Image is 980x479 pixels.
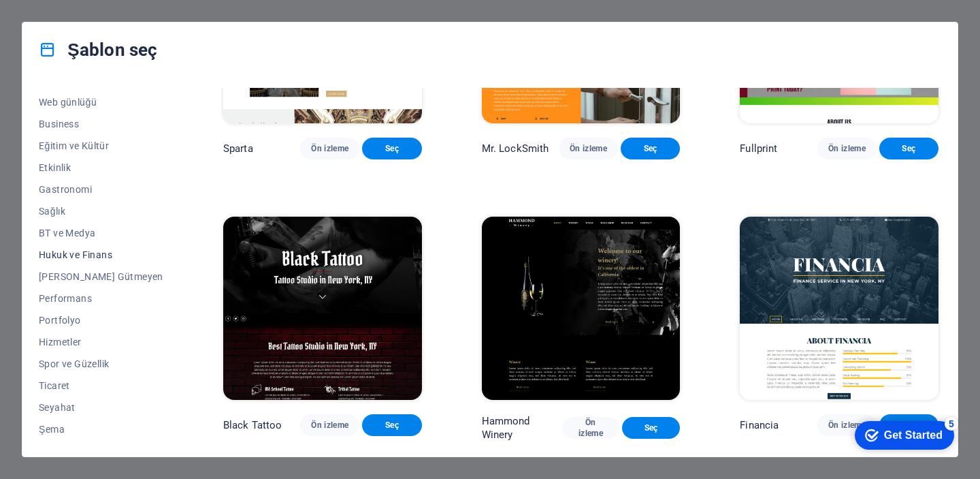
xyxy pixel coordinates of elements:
h4: Şablon seç [39,39,157,61]
span: Ön izleme [828,420,866,431]
div: Get Started [40,15,99,27]
span: Gastronomi [39,184,163,195]
button: Seç [362,414,421,436]
span: Seç [633,422,669,433]
p: Hammond Winery [482,414,562,442]
span: Hukuk ve Finans [39,249,163,260]
span: Ön izleme [828,143,866,154]
button: Seç [621,138,680,159]
div: Get Started 5 items remaining, 0% complete [11,7,110,35]
button: Hukuk ve Finans [39,244,163,266]
div: 5 [101,3,114,16]
button: Ön izleme [300,138,359,159]
span: Ön izleme [573,417,609,439]
button: Hizmetler [39,331,163,353]
button: Seç [879,138,938,159]
span: [PERSON_NAME] Gütmeyen [39,271,163,282]
button: Ön izleme [817,414,877,436]
button: Ön izleme [817,138,877,159]
img: Black Tattoo [223,217,422,400]
span: Hizmetler [39,337,163,347]
span: Web günlüğü [39,97,163,108]
p: Fullprint [740,142,777,155]
button: Gastronomi [39,179,163,200]
p: Sparta [223,142,253,155]
span: Ön izleme [311,420,348,431]
span: Seç [373,420,410,431]
span: Ön izleme [570,143,607,154]
img: Hammond Winery [482,217,681,400]
span: Sağlık [39,206,163,217]
span: Spor ve Güzellik [39,358,163,369]
button: Eğitim ve Kültür [39,135,163,157]
p: Mr. LockSmith [482,142,549,155]
button: Seç [362,138,421,159]
p: Black Tattoo [223,418,282,432]
button: Seyahat [39,397,163,418]
button: Ön izleme [300,414,359,436]
button: Web günlüğü [39,91,163,113]
button: Spor ve Güzellik [39,353,163,375]
button: Şema [39,418,163,440]
span: Eğitim ve Kültür [39,140,163,151]
button: Performans [39,288,163,309]
button: BT ve Medya [39,222,163,244]
span: Business [39,119,163,129]
span: Seç [373,143,410,154]
span: Şema [39,424,163,435]
span: Etkinlik [39,162,163,173]
span: Seyahat [39,402,163,413]
button: Seç [622,417,680,439]
span: Ticaret [39,380,163,391]
button: Ön izleme [562,417,620,439]
button: Portfolyo [39,309,163,331]
span: Seç [890,143,928,154]
span: BT ve Medya [39,228,163,238]
button: Business [39,113,163,135]
p: Financia [740,418,779,432]
span: Seç [632,143,669,154]
span: Portfolyo [39,315,163,326]
button: Etkinlik [39,157,163,179]
button: Sağlık [39,200,163,222]
button: Ön izleme [559,138,618,159]
button: [PERSON_NAME] Gütmeyen [39,266,163,288]
button: Ticaret [39,375,163,397]
span: Ön izleme [311,143,348,154]
span: Performans [39,293,163,304]
img: Financia [740,217,938,400]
